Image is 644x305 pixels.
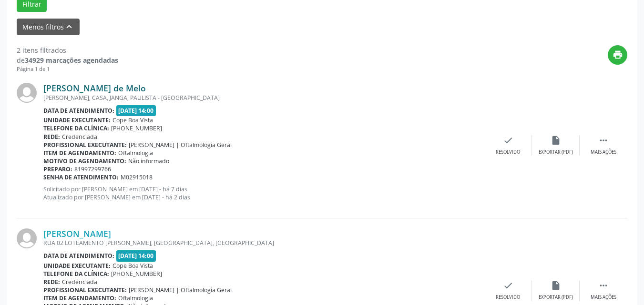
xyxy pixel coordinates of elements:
[591,149,616,156] div: Mais ações
[551,280,561,291] i: insert_drive_file
[43,185,484,201] p: Solicitado por [PERSON_NAME] em [DATE] - há 7 dias Atualizado por [PERSON_NAME] em [DATE] - há 2 ...
[17,45,118,55] div: 2 itens filtrados
[598,280,609,291] i: 
[539,294,573,301] div: Exportar (PDF)
[118,294,153,302] span: Oftalmologia
[112,262,153,270] span: Cope Boa Vista
[62,133,97,141] span: Credenciada
[43,94,484,102] div: [PERSON_NAME], CASA, JANGA, PAULISTA - [GEOGRAPHIC_DATA]
[551,135,561,146] i: insert_drive_file
[17,65,118,73] div: Página 1 de 1
[43,228,111,239] a: [PERSON_NAME]
[43,294,116,302] b: Item de agendamento:
[129,286,232,294] span: [PERSON_NAME] | Oftalmologia Geral
[62,278,97,286] span: Credenciada
[503,135,513,146] i: check
[118,149,153,157] span: Oftalmologia
[43,165,72,173] b: Preparo:
[111,124,162,132] span: [PHONE_NUMBER]
[43,149,116,157] b: Item de agendamento:
[74,165,111,173] span: 81997299766
[43,262,111,270] b: Unidade executante:
[43,173,119,181] b: Senha de atendimento:
[613,49,623,60] i: print
[121,173,153,181] span: M02915018
[43,107,114,115] b: Data de atendimento:
[43,133,60,141] b: Rede:
[43,124,109,132] b: Telefone da clínica:
[17,19,80,35] button: Menos filtroskeyboard_arrow_up
[608,45,627,65] button: print
[111,270,162,278] span: [PHONE_NUMBER]
[591,294,616,301] div: Mais ações
[43,278,60,286] b: Rede:
[17,228,37,248] img: img
[17,83,37,103] img: img
[43,157,126,165] b: Motivo de agendamento:
[43,270,109,278] b: Telefone da clínica:
[112,116,153,124] span: Cope Boa Vista
[128,157,169,165] span: Não informado
[116,105,156,116] span: [DATE] 14:00
[43,286,127,294] b: Profissional executante:
[598,135,609,146] i: 
[43,252,114,260] b: Data de atendimento:
[43,83,146,93] a: [PERSON_NAME] de Melo
[25,56,118,65] strong: 34929 marcações agendadas
[43,141,127,149] b: Profissional executante:
[496,294,520,301] div: Resolvido
[539,149,573,156] div: Exportar (PDF)
[116,250,156,261] span: [DATE] 14:00
[64,21,74,32] i: keyboard_arrow_up
[43,116,111,124] b: Unidade executante:
[129,141,232,149] span: [PERSON_NAME] | Oftalmologia Geral
[496,149,520,156] div: Resolvido
[17,55,118,65] div: de
[503,280,513,291] i: check
[43,239,484,247] div: RUA 02 LOTEAMENTO [PERSON_NAME], [GEOGRAPHIC_DATA], [GEOGRAPHIC_DATA]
